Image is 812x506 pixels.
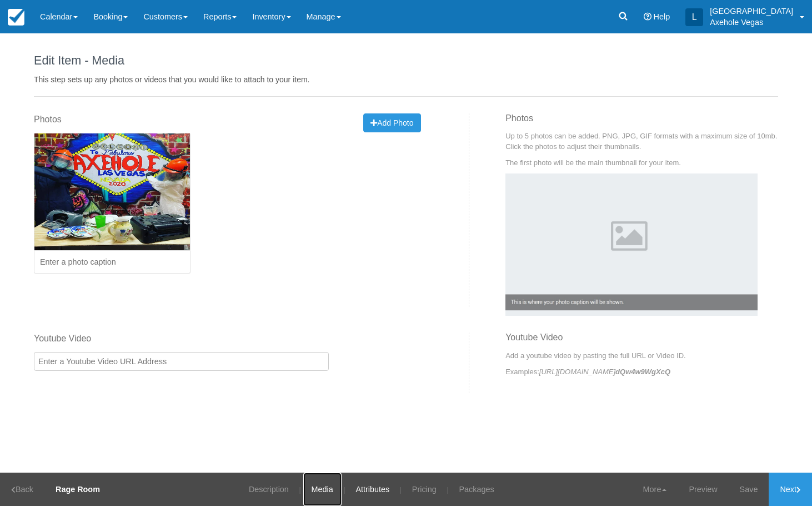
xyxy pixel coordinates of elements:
[363,113,420,132] button: Add Photo
[34,133,190,250] img: L104-1
[505,157,778,168] p: The first photo will be the main thumbnail for your item.
[34,333,329,345] label: Youtube Video
[505,131,778,152] p: Up to 5 photos can be added. PNG, JPG, GIF formats with a maximum size of 10mb. Click the photos ...
[505,173,758,316] img: Example Photo Caption
[505,350,778,361] p: Add a youtube video by pasting the full URL or Video ID.
[56,485,100,494] strong: Rage Room
[505,113,778,131] h3: Photos
[34,74,778,85] p: This step sets up any photos or videos that you would like to attach to your item.
[8,9,24,26] img: checkfront-main-nav-mini-logo.png
[539,368,670,376] em: [URL][DOMAIN_NAME]
[615,368,670,376] strong: dQw4w9WgXcQ
[505,333,778,350] h3: Youtube Video
[34,113,62,126] label: Photos
[370,118,413,127] span: Add Photo
[729,473,769,506] a: Save
[34,352,329,371] input: Enter a Youtube Video URL Address
[34,251,191,274] input: Enter a photo caption
[685,8,703,26] div: L
[678,473,728,506] a: Preview
[644,13,651,21] i: Help
[632,473,678,506] a: More
[769,473,812,506] a: Next
[710,6,793,17] p: [GEOGRAPHIC_DATA]
[347,473,398,506] a: Attributes
[654,12,670,21] span: Help
[505,366,778,377] p: Examples:
[303,473,342,506] a: Media
[34,54,778,67] h1: Edit Item - Media
[710,17,793,28] p: Axehole Vegas
[450,473,502,506] a: Packages
[240,473,297,506] a: Description
[404,473,445,506] a: Pricing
